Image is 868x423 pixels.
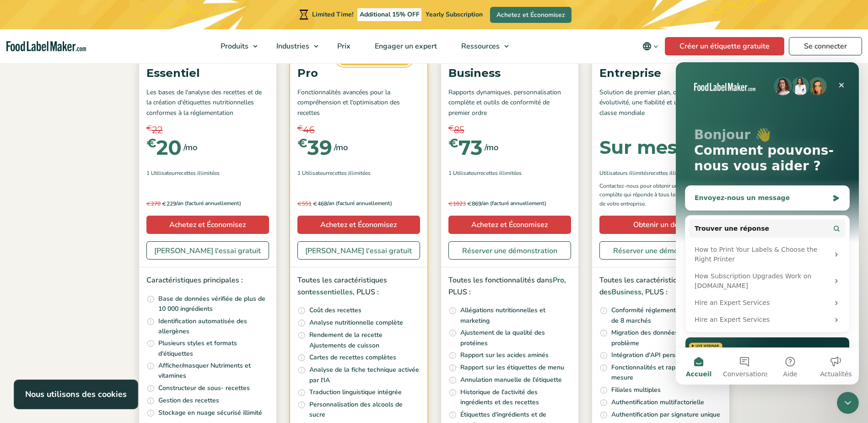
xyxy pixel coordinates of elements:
[158,396,219,406] p: Gestion des recettes
[636,37,665,55] button: Change language
[599,275,722,298] p: Toutes les caractéristiques des , PLUS :
[146,137,182,157] div: 20
[611,287,642,297] span: Business
[146,200,151,207] span: €
[146,216,269,234] a: Achetez et Économisez
[158,361,269,381] p: Afficher/masquer Nutriments et vitamines
[611,363,722,383] p: Fonctionnalités et rapports sur mesure
[274,41,310,51] span: Industries
[448,200,466,207] del: 1023
[599,169,649,177] span: Utilisateurs illimités
[789,37,862,55] a: Se connecter
[176,199,241,208] span: /an (facturé annuellement)
[449,29,513,63] a: Ressources
[158,338,269,359] p: Plusieurs styles et formats d'étiquettes
[297,137,307,149] span: €
[460,305,571,326] p: Allégations nutritionnelles et marketing
[611,328,722,348] p: Migration des données sans problème
[297,200,312,207] del: 551
[10,309,36,315] span: Accueil
[137,286,183,322] button: Actualités
[448,216,571,234] a: Achetez et Économisez
[297,87,420,118] p: Fonctionnalités avancées pour la compréhension et l'optimisation des recettes
[448,137,483,157] div: 73
[6,41,86,52] a: Food Label Maker homepage
[297,275,420,298] p: Toutes les caractéristiques sont , PLUS :
[9,275,174,390] div: Live Webinar: Canadian FoP Labeling
[313,200,318,207] span: €
[485,141,498,154] span: /mo
[264,29,323,63] a: Industries
[158,316,269,337] p: Identification automatisée des allergènes
[611,410,720,420] p: Authentification par signature unique
[599,216,722,234] a: Obtenir un devis
[676,62,859,385] iframe: Intercom live chat
[327,199,392,208] span: /an (facturé annuellement)
[146,123,152,134] span: €
[309,352,396,363] p: Cartes de recettes complètes
[297,200,302,207] span: €
[460,363,564,373] p: Rapport sur les étiquettes de menu
[490,7,571,23] a: Achetez et Économisez
[448,199,481,208] span: 869
[665,37,784,55] a: Créer un étiquette gratuite
[372,41,438,51] span: Engager un expert
[611,350,707,360] p: Intégration d'API personnalisées
[334,141,348,154] span: /mo
[144,309,176,315] span: Actualités
[157,15,174,31] div: Fermer
[611,397,704,407] p: Authentification multifactorielle
[454,123,464,137] span: 85
[458,41,501,51] span: Ressources
[297,137,332,157] div: 39
[448,169,479,177] span: 1 Utilisateur
[146,275,269,287] p: Caractéristiques principales :
[218,41,249,51] span: Produits
[46,286,92,322] button: Conversations
[460,375,562,385] p: Annulation manuelle de l'étiquette
[611,305,722,326] p: Conformité réglementaire dans plus de 8 marchés
[297,123,303,134] span: €
[334,41,351,51] span: Prix
[448,275,571,298] p: Toutes les fonctionnalités dans , PLUS :
[312,287,353,297] span: essentielles
[448,200,453,207] span: €
[448,65,571,82] p: Business
[158,383,250,393] p: Constructeur de sous- recettes
[312,10,353,19] span: Limited Time!
[297,216,420,234] a: Achetez et Économisez
[460,328,571,348] p: Ajustement de la qualité des protéines
[47,309,93,315] span: Conversations
[599,65,722,82] p: Entreprise
[460,387,571,408] p: Historique de l'activité des ingrédients et des recettes
[611,385,661,395] p: Filiales multiples
[309,305,361,315] p: Coût des recettes
[162,200,167,207] span: €
[177,169,220,177] span: Recettes illimitées
[426,10,483,19] span: Yearly Subscription
[309,330,420,351] p: Rendement de la recette Ajustements de cuisson
[146,241,269,260] a: [PERSON_NAME] l'essai gratuit
[357,8,422,21] span: Additional 15% OFF
[309,387,402,397] p: Traduction linguistique intégrée
[183,141,197,154] span: /mo
[25,389,127,400] strong: Nous utilisons des cookies
[309,318,403,328] p: Analyse nutritionnelle complète
[10,275,173,339] img: Live Webinar: Canadian FoP Labeling
[303,123,315,137] span: 46
[599,241,722,260] a: Réserver une démonstration
[467,200,472,207] span: €
[448,123,454,134] span: €
[297,241,420,260] a: [PERSON_NAME] l'essai gratuit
